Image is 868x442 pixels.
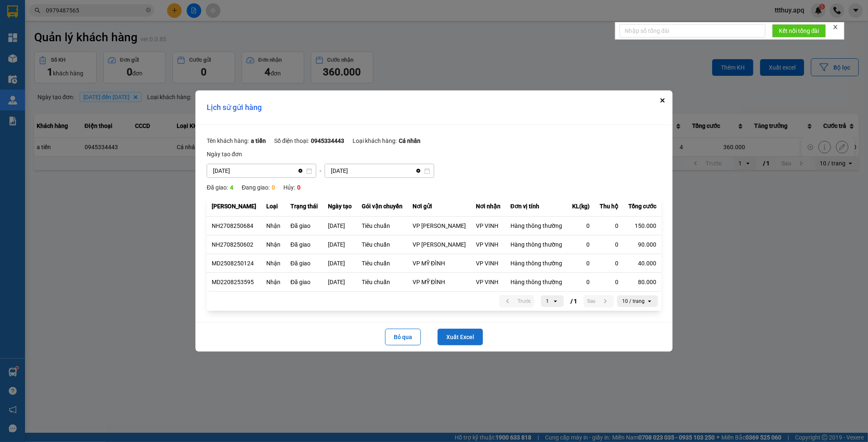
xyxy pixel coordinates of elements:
[572,259,590,267] div: 0
[658,95,668,105] button: Close
[510,222,562,230] div: Hàng thông thường
[572,278,590,286] div: 0
[600,240,618,249] div: 0
[362,259,403,267] div: Tiêu chuẩn
[399,137,420,144] span: Cá nhân
[362,222,403,230] div: Tiêu chuẩn
[476,240,500,249] div: VP VINH
[207,164,295,177] input: Select a date.
[628,222,656,230] div: 150.000
[290,278,318,286] div: Đã giao
[212,222,256,230] div: NH2708250684
[510,278,562,286] div: Hàng thông thường
[476,278,500,286] div: VP VINH
[328,278,352,286] div: [DATE]
[266,259,280,267] div: Nhận
[207,196,261,217] th: [PERSON_NAME]
[311,137,344,144] span: 0945334443
[415,168,421,174] svg: Clear value
[325,164,413,177] input: Select a date.
[779,26,819,35] span: Kết nối tổng đài
[476,259,500,267] div: VP VINH
[212,278,256,286] div: MD2208253595
[266,240,280,249] div: Nhận
[646,298,653,305] svg: open
[261,196,285,217] th: Loại
[323,196,357,217] th: Ngày tạo
[584,295,614,307] button: next page. current page 1 / 1
[600,278,618,286] div: 0
[408,196,471,217] th: Nơi gửi
[272,184,275,191] span: 0
[202,97,267,118] div: Lịch sử gửi hàng
[298,168,303,174] svg: Clear value
[623,196,661,217] th: Tổng cước
[362,278,403,286] div: Tiêu chuẩn
[297,184,300,191] span: 0
[212,259,256,267] div: MD2508250124
[207,184,230,191] span: Đã giao
[438,329,483,345] button: Xuất Excel
[290,222,318,230] div: Đã giao
[283,184,297,191] span: Hủy
[357,196,408,217] th: Gói vận chuyển
[552,298,559,305] svg: open
[833,24,838,30] span: close
[505,196,567,217] th: Đơn vị tính
[600,259,618,267] div: 0
[266,222,280,230] div: Nhận
[230,184,233,191] span: 4
[328,222,352,230] div: [DATE]
[628,259,656,267] div: 40.000
[572,222,590,230] div: 0
[572,240,590,249] div: 0
[476,222,500,230] div: VP VINH
[595,196,623,217] th: Thu hộ
[242,184,272,191] span: Đang giao
[620,24,765,37] input: Nhập số tổng đài
[207,150,661,159] div: Ngày tạo đơn
[471,196,505,217] th: Nơi nhận
[413,259,466,267] div: VP MỸ ĐÌNH
[628,278,656,286] div: 80.000
[622,297,645,305] div: 10 / trang
[510,240,562,249] div: Hàng thông thường
[413,240,466,249] div: VP [PERSON_NAME]
[413,278,466,286] div: VP MỸ ĐÌNH
[546,297,549,305] div: 1
[212,240,256,249] div: NH2708250602
[274,137,311,144] span: Số điện thoại
[628,240,656,249] div: 90.000
[251,137,266,144] span: a tiến
[290,259,318,267] div: Đã giao
[362,240,403,249] div: Tiêu chuẩn
[195,90,673,352] div: dialog
[328,259,352,267] div: [DATE]
[772,24,826,37] button: Kết nối tổng đài
[600,222,618,230] div: 0
[266,278,280,286] div: Nhận
[328,240,352,249] div: [DATE]
[285,196,323,217] th: Trạng thái
[320,166,321,175] span: -
[413,222,466,230] div: VP [PERSON_NAME]
[645,297,646,305] input: Selected 10 / trang.
[207,137,251,144] span: Tên khách hàng
[510,259,562,267] div: Hàng thông thường
[567,196,595,217] th: KL(kg)
[570,296,577,306] span: / 1
[499,295,534,307] button: previous page. current page 1 / 1
[385,329,421,345] button: Bỏ qua
[290,240,318,249] div: Đã giao
[353,137,399,144] span: Loại khách hàng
